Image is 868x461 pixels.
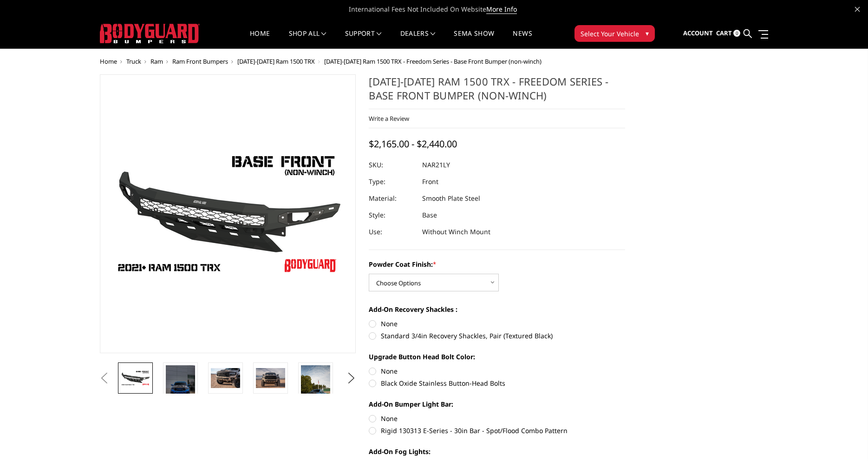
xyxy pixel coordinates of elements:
[150,57,163,66] a: Ram
[369,74,625,109] h1: [DATE]-[DATE] Ram 1500 TRX - Freedom Series - Base Front Bumper (non-winch)
[369,319,625,329] label: None
[646,28,649,38] span: ▾
[301,365,330,417] img: 2021-2024 Ram 1500 TRX - Freedom Series - Base Front Bumper (non-winch)
[100,57,117,66] a: Home
[121,370,150,386] img: 2021-2024 Ram 1500 TRX - Freedom Series - Base Front Bumper (non-winch)
[369,426,625,435] label: Rigid 130313 E-Series - 30in Bar - Spot/Flood Combo Pattern
[400,30,436,48] a: Dealers
[716,21,740,46] a: Cart 0
[100,74,356,353] a: 2021-2024 Ram 1500 TRX - Freedom Series - Base Front Bumper (non-winch)
[289,30,326,48] a: shop all
[422,173,438,190] dd: Front
[369,138,457,150] span: $2,165.00 - $2,440.00
[100,24,200,43] img: BODYGUARD BUMPERS
[454,30,494,48] a: SEMA Show
[683,29,713,37] span: Account
[422,190,480,207] dd: Smooth Plate Steel
[716,29,732,37] span: Cart
[211,368,240,388] img: 2021-2024 Ram 1500 TRX - Freedom Series - Base Front Bumper (non-winch)
[344,371,358,385] button: Next
[166,365,195,409] img: 2021-2024 Ram 1500 TRX - Freedom Series - Base Front Bumper (non-winch)
[733,30,740,37] span: 0
[422,207,437,224] dd: Base
[369,207,415,224] dt: Style:
[256,368,285,388] img: 2021-2024 Ram 1500 TRX - Freedom Series - Base Front Bumper (non-winch)
[369,114,409,123] a: Write a Review
[574,25,655,42] button: Select Your Vehicle
[345,30,382,48] a: Support
[369,366,625,376] label: None
[98,371,111,385] button: Previous
[581,29,639,39] span: Select Your Vehicle
[486,5,517,14] a: More Info
[250,30,270,48] a: Home
[513,30,532,48] a: News
[126,57,141,66] a: Truck
[369,331,625,341] label: Standard 3/4in Recovery Shackles, Pair (Textured Black)
[172,57,228,66] a: Ram Front Bumpers
[369,378,625,388] label: Black Oxide Stainless Button-Head Bolts
[369,173,415,190] dt: Type:
[369,224,415,240] dt: Use:
[422,224,490,240] dd: Without Winch Mount
[369,414,625,423] label: None
[369,304,625,314] label: Add-On Recovery Shackles :
[422,157,450,173] dd: NAR21LY
[683,21,713,46] a: Account
[324,57,542,66] span: [DATE]-[DATE] Ram 1500 TRX - Freedom Series - Base Front Bumper (non-winch)
[369,190,415,207] dt: Material:
[369,399,625,409] label: Add-On Bumper Light Bar:
[237,57,315,66] a: [DATE]-[DATE] Ram 1500 TRX
[369,157,415,173] dt: SKU:
[369,447,625,456] label: Add-On Fog Lights:
[369,352,625,362] label: Upgrade Button Head Bolt Color:
[369,259,625,269] label: Powder Coat Finish:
